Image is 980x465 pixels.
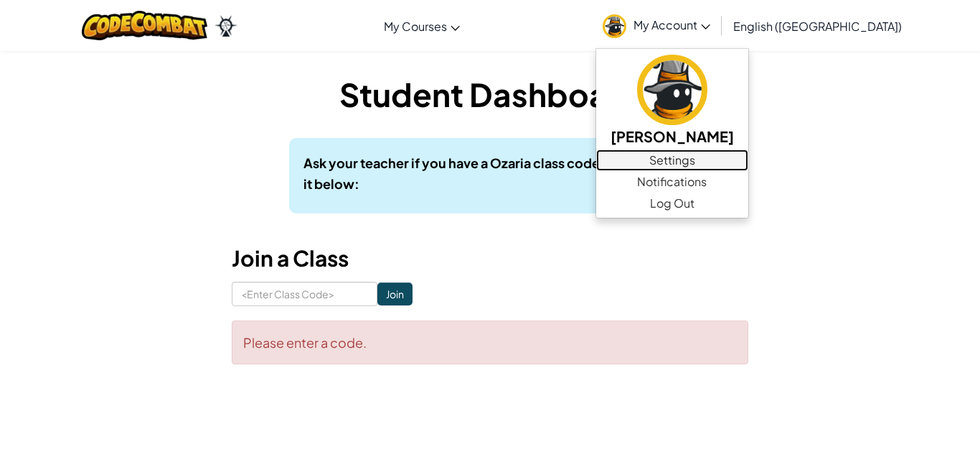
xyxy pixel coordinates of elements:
img: Ozaria [215,15,237,37]
img: CodeCombat logo [82,11,207,40]
h5: [PERSON_NAME] [611,125,734,147]
b: Ask your teacher if you have a Ozaria class code! If so, enter it below: [303,155,673,192]
a: [PERSON_NAME] [596,52,748,149]
a: Settings [596,149,748,171]
a: My Account [595,3,717,48]
h3: Join a Class [232,242,748,275]
a: Notifications [596,171,748,193]
input: <Enter Class Code> [232,282,377,306]
input: Join [377,282,413,305]
span: English ([GEOGRAPHIC_DATA]) [733,19,902,34]
a: My Courses [377,6,467,45]
h1: Student Dashboard [232,72,748,116]
span: Notifications [637,173,707,190]
img: avatar [603,14,626,38]
img: avatar [637,55,707,125]
a: Log Out [596,193,748,214]
span: My Courses [384,19,447,34]
div: Please enter a code. [232,321,748,364]
a: English ([GEOGRAPHIC_DATA]) [726,6,909,45]
span: My Account [633,17,710,32]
